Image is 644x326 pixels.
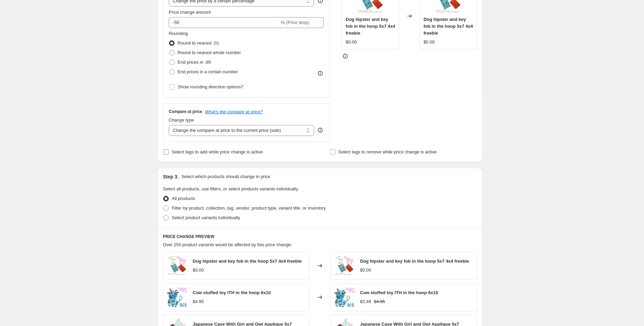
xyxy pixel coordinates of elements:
[281,20,309,25] span: % (Price drop)
[178,84,243,89] span: Show rounding direction options?
[163,186,298,191] span: Select all products, use filters, or select products variants individually
[169,109,202,114] h3: Compare at price
[167,255,187,276] img: Dog_hipster_and_key_fob_5x7_4x4_freebie_in_the_hoop_80x.jpg
[424,17,473,36] span: Dog hipster and key fob in the hoop 5x7 4x4 freebie
[172,196,195,201] span: All products
[169,10,211,15] span: Price change amount
[178,40,219,46] span: Round to nearest .01
[346,17,395,36] span: Dog hipster and key fob in the hoop 5x7 4x4 freebie
[169,31,188,36] span: Rounding
[169,117,194,123] span: Change type
[167,287,187,308] img: Cow_ith_in_the_hoop_stuffed_toy_machine_embroidery_design_80x.jpg
[193,267,204,274] div: $0.00
[334,287,355,308] img: Cow_ith_in_the_hoop_stuffed_toy_machine_embroidery_design_80x.jpg
[163,173,179,180] h2: Step 3.
[169,17,279,28] input: -15
[317,127,324,134] div: help
[181,173,270,180] p: Select which products should change in price
[193,290,271,295] span: Cow stuffed toy ITH in the hoop 6x10
[360,259,469,264] span: Dog hipster and key fob in the hoop 5x7 4x4 freebie
[360,267,371,274] div: $0.00
[172,215,240,220] span: Select product variants individually
[178,60,211,65] span: End prices in .99
[172,149,263,154] span: Select tags to add while price change is active
[193,298,204,305] div: $4.95
[360,290,438,295] span: Cow stuffed toy ITH in the hoop 6x10
[163,242,292,247] span: Over 250 product variants would be affected by this price change:
[205,109,263,114] button: What's the compare at price?
[424,39,435,46] div: $0.00
[346,39,357,46] div: $0.00
[172,205,326,211] span: Filter by product, collection, tag, vendor, product type, variant title, or inventory
[360,298,371,305] div: $2.48
[193,259,302,264] span: Dog hipster and key fob in the hoop 5x7 4x4 freebie
[178,50,241,55] span: Round to nearest whole number
[163,234,477,239] h6: PRICE CHANGE PREVIEW
[338,149,437,154] span: Select tags to remove while price change is active
[374,298,385,305] strike: $4.95
[178,69,238,74] span: End prices in a certain number
[334,255,355,276] img: Dog_hipster_and_key_fob_5x7_4x4_freebie_in_the_hoop_80x.jpg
